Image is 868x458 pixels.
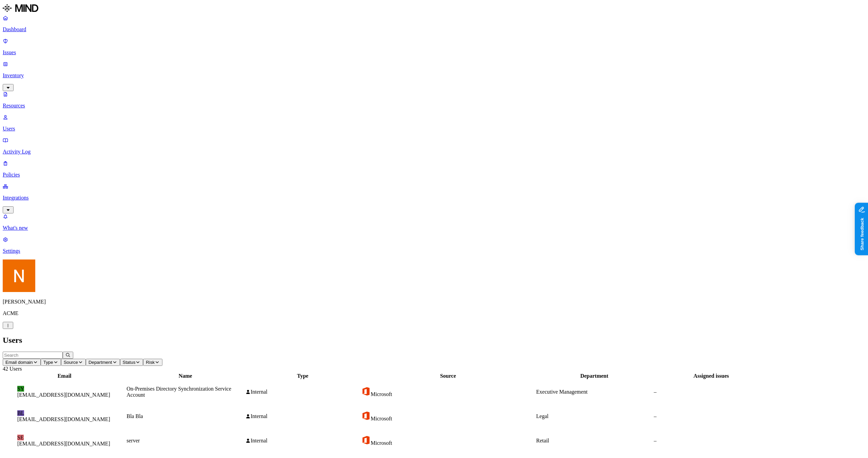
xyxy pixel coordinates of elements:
span: Internal [251,438,268,443]
a: Resources [3,91,865,109]
h2: Users [3,336,865,345]
div: Name [126,373,244,379]
span: – [654,438,656,443]
figcaption: [EMAIL_ADDRESS][DOMAIN_NAME] [17,416,112,422]
div: server [126,438,244,444]
p: Integrations [3,195,865,201]
a: Integrations [3,183,865,212]
p: Activity Log [3,149,865,155]
div: Legal [536,413,652,419]
span: Type [43,360,53,365]
span: Microsoft [371,391,392,397]
span: Status [123,360,136,365]
a: Inventory [3,61,865,90]
div: Assigned issues [654,373,769,379]
figcaption: [EMAIL_ADDRESS][DOMAIN_NAME] [17,392,112,398]
span: 42 Users [3,366,22,372]
p: Users [3,126,865,132]
span: SY [17,386,24,392]
div: Bla Bla [126,413,244,419]
div: On-Premises Directory Synchronization Service Account [126,386,244,398]
a: Dashboard [3,15,865,33]
p: What's new [3,225,865,231]
img: office-365.svg [361,435,371,445]
a: Activity Log [3,137,865,155]
img: MIND [3,3,38,14]
span: Source [64,360,78,365]
div: Executive Management [536,389,652,395]
p: Dashboard [3,26,865,33]
p: Policies [3,172,865,178]
span: SE [17,435,24,440]
div: Email [4,373,125,379]
p: Inventory [3,72,865,79]
a: MIND [3,3,865,15]
figcaption: [EMAIL_ADDRESS][DOMAIN_NAME] [17,441,112,447]
span: Department [88,360,112,365]
a: What's new [3,213,865,231]
span: Internal [251,389,268,395]
span: – [654,389,656,395]
a: Settings [3,236,865,254]
input: Search [3,352,63,359]
p: Issues [3,49,865,56]
a: Policies [3,160,865,178]
span: Risk [146,360,155,365]
p: Settings [3,248,865,254]
span: Microsoft [371,416,392,421]
img: office-365.svg [361,387,371,396]
span: BL [17,410,24,416]
div: Retail [536,438,652,444]
a: Users [3,114,865,132]
p: Resources [3,103,865,109]
div: Source [361,373,535,379]
div: Type [245,373,360,379]
img: office-365.svg [361,411,371,420]
span: Email domain [5,360,33,365]
div: Department [536,373,652,379]
span: Microsoft [371,440,392,446]
span: Internal [251,413,268,419]
img: Nitai Mishary [3,259,35,292]
a: Issues [3,38,865,56]
p: ACME [3,310,865,316]
span: – [654,413,656,419]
